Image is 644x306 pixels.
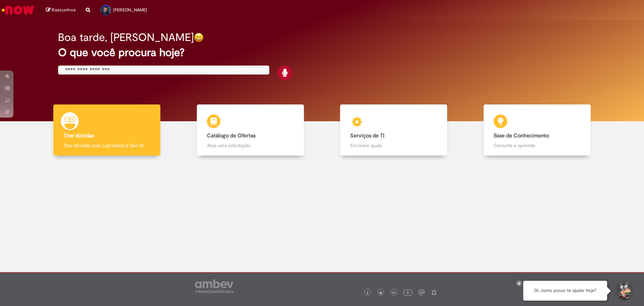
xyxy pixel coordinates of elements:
[113,7,147,13] span: [PERSON_NAME]
[58,47,586,58] h2: O que você procura hoje?
[179,104,322,156] a: Catálogo de Ofertas Abra uma solicitação
[322,104,466,156] a: Serviços de TI Encontre ajuda
[431,289,437,295] img: logo_footer_naosei.png
[63,142,150,149] p: Tirar dúvidas com Lupi Assist e Gen Ai
[195,279,233,293] img: logo_footer_ambev_rotulo_gray.png
[419,289,425,295] img: logo_footer_workplace.png
[392,291,396,295] img: logo_footer_linkedin.png
[350,132,384,139] b: Serviços de TI
[350,142,437,149] p: Encontre ajuda
[494,132,549,139] b: Base de Conhecimento
[494,142,581,149] p: Consulte e aprenda
[366,291,369,295] img: logo_footer_facebook.png
[466,104,609,156] a: Base de Conhecimento Consulte e aprenda
[523,281,607,301] div: Oi, como posso te ajudar hoje?
[614,281,634,301] button: Iniciar Conversa de Suporte
[52,7,76,13] span: Rascunhos
[207,132,256,139] b: Catálogo de Ofertas
[207,142,294,149] p: Abra uma solicitação
[404,288,412,297] img: logo_footer_youtube.png
[35,104,179,156] a: Tirar dúvidas Tirar dúvidas com Lupi Assist e Gen Ai
[46,7,76,13] a: Rascunhos
[1,3,35,17] img: ServiceNow
[58,32,194,43] h2: Boa tarde, [PERSON_NAME]
[63,132,94,139] b: Tirar dúvidas
[194,33,204,42] img: happy-face.png
[379,291,382,295] img: logo_footer_twitter.png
